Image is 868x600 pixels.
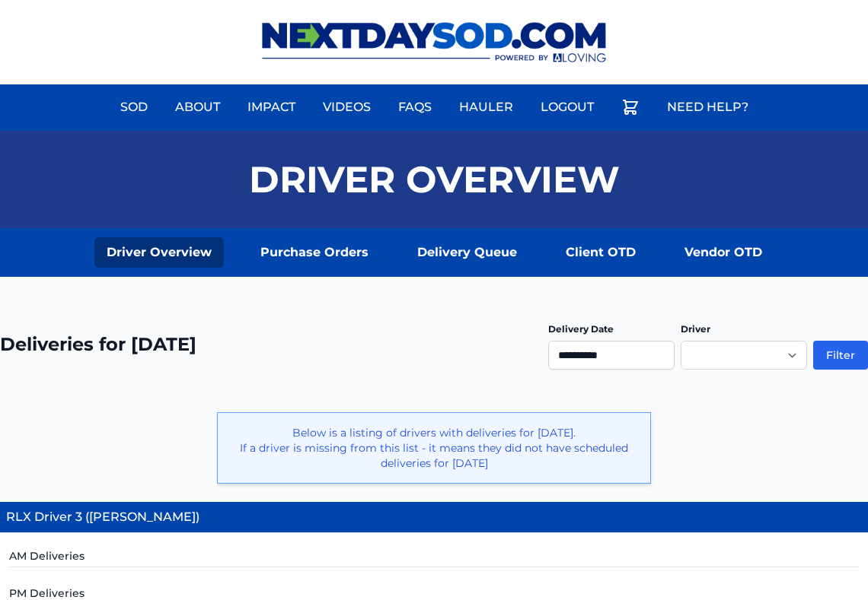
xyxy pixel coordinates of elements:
[238,89,305,125] a: Impact
[450,89,522,125] a: Hauler
[389,89,441,125] a: FAQs
[111,89,157,125] a: Sod
[658,89,758,125] a: Need Help?
[672,237,774,268] a: Vendor OTD
[314,89,380,125] a: Videos
[548,323,614,335] label: Delivery Date
[9,548,859,567] h5: AM Deliveries
[230,425,638,471] p: Below is a listing of drivers with deliveries for [DATE]. If a driver is missing from this list -...
[813,341,868,370] button: Filter
[166,89,229,125] a: About
[405,237,529,268] a: Delivery Queue
[681,323,710,335] label: Driver
[554,237,648,268] a: Client OTD
[531,89,603,125] a: Logout
[94,237,224,268] a: Driver Overview
[248,237,381,268] a: Purchase Orders
[249,161,620,198] h1: Driver Overview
